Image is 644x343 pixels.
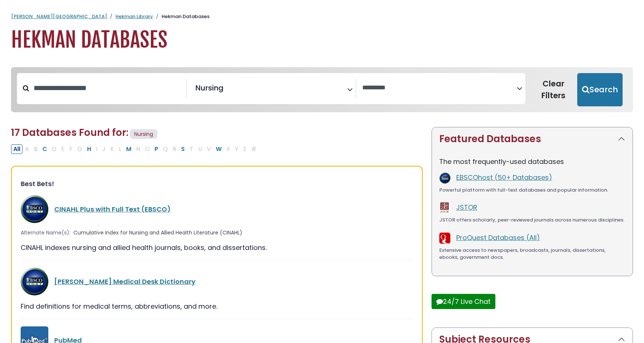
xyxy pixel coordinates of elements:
nav: Search filters [11,67,633,112]
button: Featured Databases [432,127,633,151]
textarea: Search [362,84,517,92]
a: JSTOR [456,203,477,212]
span: Cumulative Index for Nursing and Allied Health Literature (CINAHL) [73,229,242,237]
a: [PERSON_NAME][GEOGRAPHIC_DATA] [11,13,107,20]
button: 24/7 Live Chat [432,294,495,309]
div: CINAHL indexes nursing and allied health journals, books, and dissertations. [21,243,413,253]
div: JSTOR offers scholarly, peer-reviewed journals across numerous disciplines. [439,216,625,224]
span: Nursing [195,82,224,93]
button: Filter Results C [40,144,49,154]
li: Hekman Databases [153,13,210,20]
h3: Best Bets! [21,180,413,188]
button: All [11,144,22,154]
a: ProQuest Databases (All) [456,233,540,242]
button: Filter Results P [152,144,160,154]
textarea: Search [225,86,230,94]
button: Submit for Search Results [577,73,623,106]
li: Nursing [193,82,224,93]
span: Alternate Name(s): [21,229,70,237]
span: Nursing [130,129,157,139]
input: Search database by title or keyword [29,82,186,94]
div: Extensive access to newspapers, broadcasts, journals, dissertations, ebooks, government docs. [439,247,625,261]
div: Find definitions for medical terms, abbreviations, and more. [21,301,413,311]
button: Clear Filters [530,73,577,106]
nav: breadcrumb [11,13,633,20]
button: Filter Results H [85,144,93,154]
button: Filter Results W [214,144,224,154]
button: Filter Results S [179,144,187,154]
a: Hekman Library [115,13,153,20]
span: 17 Databases Found for: [11,126,128,139]
button: Filter Results M [124,144,134,154]
div: Alpha-list to filter by first letter of database name [11,144,259,153]
p: The most frequently-used databases [439,157,625,167]
a: [PERSON_NAME] Medical Desk Dictionary [54,277,195,286]
a: EBSCOhost (50+ Databases) [456,173,552,182]
div: Powerful platform with full-text databases and popular information. [439,186,625,194]
a: CINAHL Plus with Full Text (EBSCO) [54,205,171,214]
h1: Hekman Databases [11,28,633,52]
